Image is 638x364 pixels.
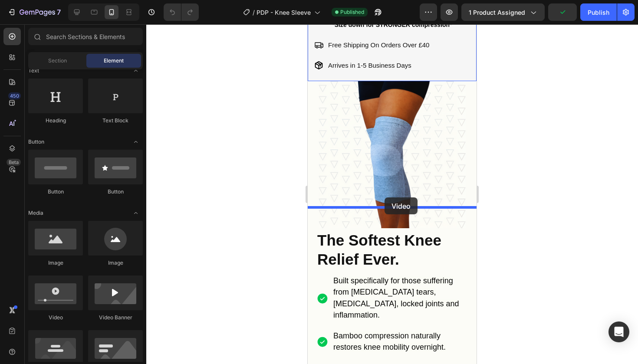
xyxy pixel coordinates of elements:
[48,57,67,65] span: Section
[461,3,545,21] button: 1 product assigned
[28,67,39,75] span: Text
[469,8,525,17] span: 1 product assigned
[8,92,21,99] div: 450
[129,206,143,220] span: Toggle open
[129,135,143,149] span: Toggle open
[28,259,83,267] div: Image
[308,24,477,364] iframe: Design area
[129,64,143,78] span: Toggle open
[28,209,43,217] span: Media
[580,3,617,21] button: Publish
[28,117,83,125] div: Heading
[164,3,199,21] div: Undo/Redo
[88,188,143,196] div: Button
[588,8,609,17] div: Publish
[28,138,44,146] span: Button
[57,7,61,17] p: 7
[340,8,364,16] span: Published
[88,314,143,321] div: Video Banner
[257,8,311,17] span: PDP - Knee Sleeve
[28,28,143,45] input: Search Sections & Elements
[253,8,255,17] span: /
[608,321,629,342] div: Open Intercom Messenger
[28,188,83,196] div: Button
[7,159,21,166] div: Beta
[88,117,143,125] div: Text Block
[104,57,124,65] span: Element
[3,3,65,21] button: 7
[28,314,83,321] div: Video
[88,259,143,267] div: Image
